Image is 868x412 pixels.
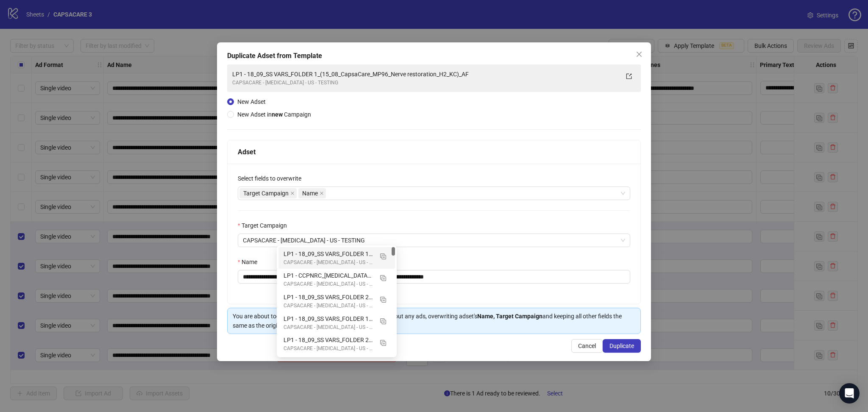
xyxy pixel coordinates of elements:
span: close [290,191,295,195]
div: Duplicate Adset from Template [227,51,641,61]
span: New Adset [237,98,266,105]
span: New Adset in Campaign [237,111,311,118]
img: Duplicate [380,340,386,346]
div: LP1 - CCPNRC_Neuropathy_Winning_Design_Image_PR1 [278,269,395,290]
span: close [320,191,324,195]
img: Duplicate [380,297,386,303]
div: LP1 - 18_09_SS VARS_FOLDER 2_(15_08_CapsaCare_MP96_Nerve restoration_H2_KC)_AF [284,292,373,302]
span: Target Campaign [239,188,297,198]
div: LP1 - 18_09_SS VARS_FOLDER 1_(15_08_CapsaCare_MP96_Nerve restoration_H2_KC)_AF [278,247,395,269]
span: Duplicate [609,342,634,349]
span: Cancel [578,342,596,349]
strong: Name, Target Campaign [477,313,542,320]
label: Target Campaign [238,221,292,230]
div: LP1 - 18_09_SS VARS_FOLDER 1_(15_08_CapsaCare_MP96_Nerve restoration_H2_KC)_AF [284,249,373,259]
div: LP1 - 18_09_SS VARS_FOLDER 1_(15_08_CapsaCare_MP96_Nerve restoration_H2_KC)_AF [232,70,619,79]
div: CAPSACARE - [MEDICAL_DATA] - US - TESTING [284,259,373,267]
strong: duplicate and publish [276,313,334,320]
img: Duplicate [380,275,386,281]
span: CAPSACARE - NEUROPATHY - US - TESTING [243,234,625,247]
div: Adset [238,147,630,157]
div: CAPSACARE - [MEDICAL_DATA] - US - TESTING [284,280,373,288]
button: Cancel [571,339,603,353]
span: Target Campaign [243,189,289,198]
img: Duplicate [380,253,386,259]
div: CAPSACARE - [MEDICAL_DATA] - US - TESTING [232,79,619,87]
button: Duplicate [376,314,390,328]
strong: new [272,111,283,118]
div: LP1 - CCPNRC_[MEDICAL_DATA]_Winning_Design_Image_PR1 [284,271,373,280]
div: LP1 - 18_09_SS VARS_FOLDER 1_(24_08_CapsaCare_MP105_H4_CV)_AF [278,312,395,334]
div: LP1 - 18_09_SS VARS_FOLDER 2_(24_08_CapsaCare_MP105_H4_CV)_AF [284,335,373,345]
button: Duplicate [376,292,390,306]
button: Duplicate [376,271,390,284]
div: LP1 - 18_09_SS VARS_FOLDER 2_(15_08_CapsaCare_MP96_Nerve restoration_H2_KC)_AF [278,290,395,312]
button: Duplicate [376,249,390,263]
div: You are about to the selected adset without any ads, overwriting adset's and keeping all other fi... [233,312,635,330]
div: CAPSACARE - [MEDICAL_DATA] - US - TESTING [284,302,373,310]
div: CAPSACARE - [MEDICAL_DATA] - US - TESTING [284,323,373,331]
div: LP1 - 18_09_SS VARS_FOLDER 1_(24_08_CapsaCare_MP105_H4_CV)_AF [284,314,373,323]
div: Open Intercom Messenger [839,383,860,404]
button: Duplicate [376,335,390,349]
div: LP1 - 18_09_SS VARS_FOLDER 2_(24_08_CapsaCare_MP105_H4_CV)_AF [278,333,395,355]
button: Close [632,47,646,61]
span: Name [298,188,326,198]
label: Select fields to overwrite [238,174,307,183]
img: Duplicate [380,318,386,324]
span: Name [302,189,318,198]
span: close [636,51,643,58]
div: CAPSACARE - [MEDICAL_DATA] - US - TESTING [284,345,373,353]
div: LP1 - CCPNRC_Neuropathy_Winning_Design_Image_PR2 [278,355,395,376]
button: Duplicate [603,339,641,353]
label: Name [238,257,263,267]
span: export [626,73,632,79]
input: Name [238,270,630,284]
